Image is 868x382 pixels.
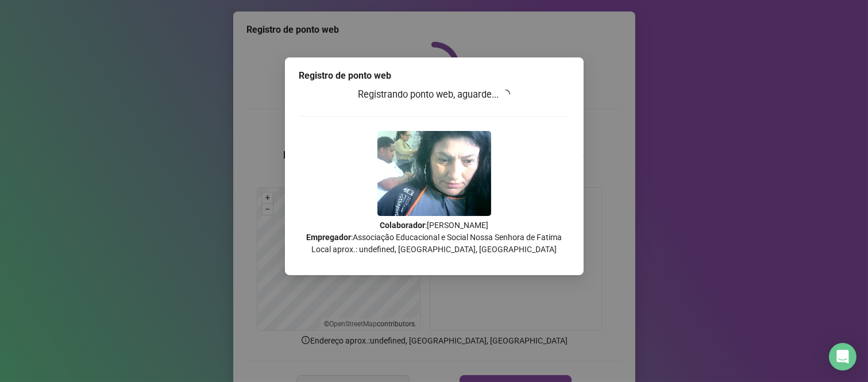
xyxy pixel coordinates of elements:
strong: Colaborador [380,221,425,230]
img: 9k= [377,131,491,216]
strong: Empregador [306,233,351,242]
p: : [PERSON_NAME] : Associação Educacional e Social Nossa Senhora de Fatima Local aprox.: undefined... [299,219,570,256]
div: Open Intercom Messenger [829,343,857,371]
h3: Registrando ponto web, aguarde... [299,87,570,102]
div: Registro de ponto web [299,69,570,83]
span: loading [499,87,512,101]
